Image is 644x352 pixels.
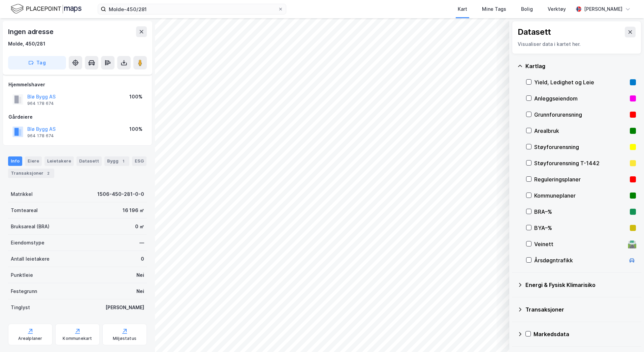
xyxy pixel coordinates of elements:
div: Arealplaner [18,336,42,341]
div: Visualiser data i kartet her. [518,40,636,48]
div: Festegrunn [11,287,37,295]
div: Leietakere [44,156,74,166]
div: 0 [141,255,144,263]
div: 964 178 674 [27,101,54,106]
div: 🛣️ [627,240,637,248]
div: 16 196 ㎡ [123,206,144,214]
div: Mine Tags [482,5,506,13]
div: Kart [458,5,467,13]
div: Støyforurensning T-1442 [534,159,627,167]
div: 1506-450-281-0-0 [97,190,144,198]
div: Info [8,156,22,166]
div: Bruksareal (BRA) [11,223,50,231]
div: Yield, Ledighet og Leie [534,78,627,86]
div: Nei [136,271,144,279]
div: Punktleie [11,271,33,279]
div: [PERSON_NAME] [584,5,622,13]
input: Søk på adresse, matrikkel, gårdeiere, leietakere eller personer [106,4,278,14]
div: Støyforurensning [534,143,627,151]
div: Grunnforurensning [534,111,627,119]
div: — [139,239,144,247]
div: Veinett [534,240,625,248]
div: Tomteareal [11,206,38,214]
div: Transaksjoner [525,305,636,314]
div: Energi & Fysisk Klimarisiko [525,281,636,289]
div: Gårdeiere [8,113,147,121]
div: Eiendomstype [11,239,44,247]
iframe: Chat Widget [610,320,644,352]
img: logo.f888ab2527a4732fd821a326f86c7f29.svg [11,3,82,15]
div: 0 ㎡ [135,223,144,231]
div: [PERSON_NAME] [105,303,144,312]
div: 1 [120,158,127,165]
div: Molde, 450/281 [8,40,45,48]
div: Anleggseiendom [534,94,627,102]
div: Årsdøgntrafikk [534,256,625,264]
div: Kartlag [525,62,636,70]
div: Bygg [104,156,129,166]
div: Miljøstatus [113,336,136,341]
div: BYA–% [534,224,627,232]
div: Hjemmelshaver [8,81,147,89]
div: 964 178 674 [27,133,54,139]
div: Markedsdata [534,330,636,338]
div: BRA–% [534,208,627,216]
div: Kontrollprogram for chat [610,320,644,352]
div: Tinglyst [11,303,30,312]
div: Kommuneplaner [534,192,627,200]
div: Bolig [521,5,533,13]
div: 100% [129,93,142,101]
div: ESG [132,156,147,166]
button: Tag [8,56,66,69]
div: Datasett [76,156,102,166]
div: Nei [136,287,144,295]
div: Arealbruk [534,127,627,135]
div: Datasett [518,27,551,37]
div: Ingen adresse [8,26,55,37]
div: Transaksjoner [8,169,54,178]
div: Eiere [25,156,42,166]
div: Reguleringsplaner [534,175,627,183]
div: Kommunekart [63,336,92,341]
div: 2 [45,170,52,177]
div: Verktøy [548,5,566,13]
div: Matrikkel [11,190,33,198]
div: 100% [129,125,142,133]
div: Antall leietakere [11,255,50,263]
